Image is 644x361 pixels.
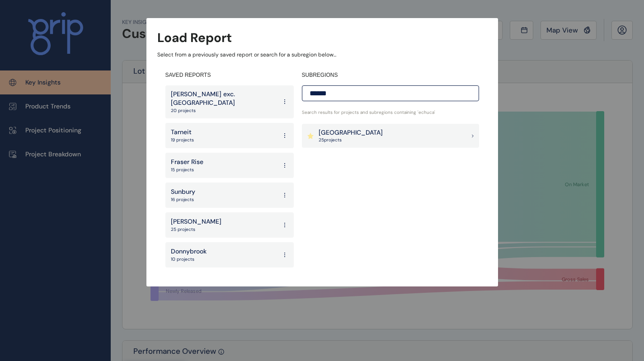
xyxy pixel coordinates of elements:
[302,109,479,116] p: Search results for projects and subregions containing ' echuca '
[171,247,207,256] p: Donnybrook
[157,51,487,59] p: Select from a previously saved report or search for a subregion below...
[171,217,221,226] p: [PERSON_NAME]
[171,108,277,114] p: 20 projects
[319,137,383,143] p: 25 project s
[171,90,277,108] p: [PERSON_NAME] exc. [GEOGRAPHIC_DATA]
[171,158,203,167] p: Fraser Rise
[171,167,203,173] p: 15 projects
[171,197,195,203] p: 16 projects
[171,188,195,197] p: Sunbury
[171,256,207,263] p: 10 projects
[171,137,194,143] p: 19 projects
[157,29,232,47] h3: Load Report
[165,71,294,79] h4: SAVED REPORTS
[319,128,383,137] p: [GEOGRAPHIC_DATA]
[302,71,479,79] h4: SUBREGIONS
[171,128,194,137] p: Tarneit
[171,226,221,233] p: 25 projects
